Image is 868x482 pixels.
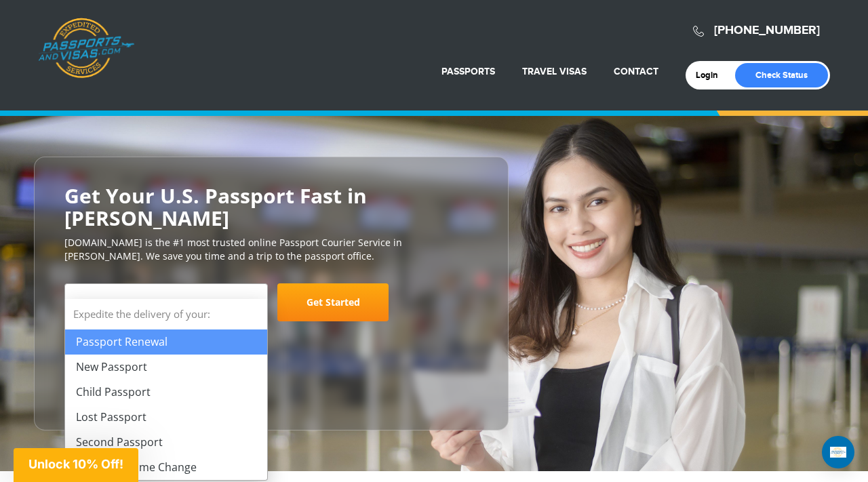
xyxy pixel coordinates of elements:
[64,184,478,229] h2: Get Your U.S. Passport Fast in [PERSON_NAME]
[64,283,268,321] span: Select Your Service
[822,436,854,468] div: Open Intercom Messenger
[64,328,478,342] span: Starting at $199 + government fees
[75,289,254,327] span: Select Your Service
[14,448,138,482] div: Unlock 10% Off!
[614,66,658,77] a: Contact
[735,63,828,87] a: Check Status
[65,430,267,455] li: Second Passport
[714,23,820,38] a: [PHONE_NUMBER]
[65,299,267,329] strong: Expedite the delivery of your:
[441,66,495,77] a: Passports
[65,455,267,480] li: Passport Name Change
[65,380,267,405] li: Child Passport
[277,283,389,321] a: Get Started
[28,457,123,471] span: Unlock 10% Off!
[65,299,267,480] li: Expedite the delivery of your:
[522,66,587,77] a: Travel Visas
[64,236,478,263] p: [DOMAIN_NAME] is the #1 most trusted online Passport Courier Service in [PERSON_NAME]. We save yo...
[65,405,267,430] li: Lost Passport
[65,329,267,355] li: Passport Renewal
[696,70,728,81] a: Login
[75,296,184,311] span: Select Your Service
[38,18,134,79] a: Passports & [DOMAIN_NAME]
[65,355,267,380] li: New Passport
